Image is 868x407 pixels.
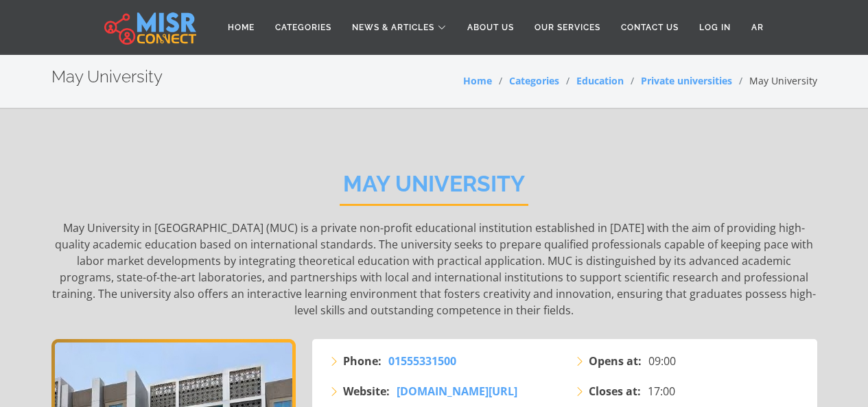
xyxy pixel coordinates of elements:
h2: May University [340,171,528,206]
a: Home [218,14,265,40]
li: May University [732,73,817,88]
h2: May University [51,67,163,87]
a: Education [576,74,624,87]
a: News & Articles [342,14,457,40]
a: Categories [265,14,342,40]
span: 09:00 [648,353,676,369]
a: Private universities [641,74,732,87]
a: Home [463,74,492,87]
a: 01555331500 [388,353,456,369]
span: 01555331500 [388,353,456,369]
a: Contact Us [611,14,689,40]
span: News & Articles [352,21,434,34]
img: main.misr_connect [104,10,196,45]
strong: Phone: [343,353,382,369]
strong: Website: [343,383,390,399]
strong: Closes at: [589,383,641,399]
p: May University in [GEOGRAPHIC_DATA] (MUC) is a private non-profit educational institution establi... [51,220,817,318]
a: Our Services [524,14,611,40]
a: AR [741,14,774,40]
a: [DOMAIN_NAME][URL] [397,383,517,399]
a: Categories [509,74,559,87]
span: 17:00 [648,383,675,399]
a: Log in [689,14,741,40]
a: About Us [457,14,524,40]
strong: Opens at: [589,353,642,369]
